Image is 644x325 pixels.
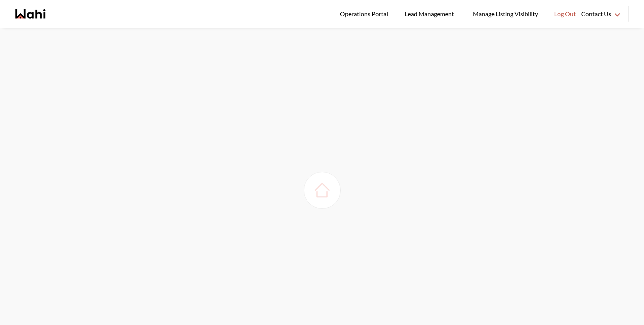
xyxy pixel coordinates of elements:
[340,9,391,19] span: Operations Portal
[405,9,457,19] span: Lead Management
[15,9,45,19] a: Wahi homepage
[471,9,540,19] span: Manage Listing Visibility
[554,9,576,19] span: Log Out
[311,179,333,201] img: loading house image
